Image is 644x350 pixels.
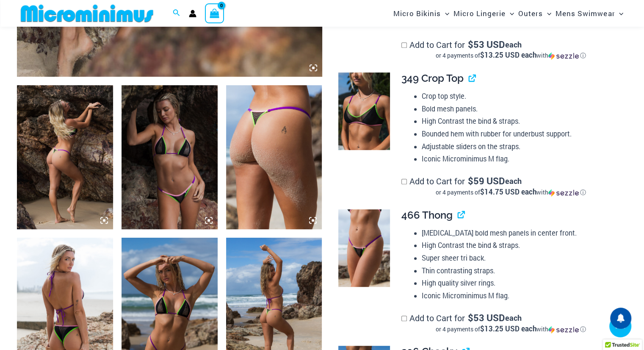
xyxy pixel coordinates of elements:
a: Micro BikinisMenu ToggleMenu Toggle [391,3,451,24]
input: Add to Cart for$53 USD eachor 4 payments of$13.25 USD eachwithSezzle Click to learn more about Se... [401,316,407,321]
li: High Contrast the bind & straps. [422,115,620,128]
span: 349 Crop Top [401,72,464,84]
div: or 4 payments of with [401,325,620,333]
label: Add to Cart for [401,39,620,60]
div: or 4 payments of$13.25 USD eachwithSezzle Click to learn more about Sezzle [401,325,620,333]
li: Bounded hem with rubber for underbust support. [422,128,620,140]
span: each [505,314,522,322]
div: or 4 payments of with [401,188,620,197]
li: Thin contrasting straps. [422,264,620,277]
span: Menu Toggle [615,3,623,24]
img: Sezzle [548,52,579,60]
input: Add to Cart for$53 USD eachor 4 payments of$13.25 USD eachwithSezzle Click to learn more about Se... [401,42,407,48]
img: Sezzle [548,189,579,197]
a: Account icon link [189,10,196,17]
img: Reckless Neon Crush Black Neon 306 Tri Top 296 Cheeky [122,85,218,229]
li: Iconic Microminimus M flag. [422,153,620,165]
span: $14.75 USD each [480,187,536,197]
span: 53 USD [467,314,504,322]
span: $ [467,38,473,50]
label: Add to Cart for [401,175,620,197]
li: Bold mesh panels. [422,103,620,115]
a: OutersMenu ToggleMenu Toggle [516,3,553,24]
span: 466 Thong [401,209,453,221]
nav: Site Navigation [390,1,627,25]
a: Mens SwimwearMenu ToggleMenu Toggle [553,3,625,24]
img: Reckless Neon Crush Black Neon 349 Crop Top 466 Thong [17,85,113,229]
span: $ [467,311,473,324]
img: MM SHOP LOGO FLAT [17,4,157,23]
img: Reckless Neon Crush Black Neon 466 Thong [338,209,390,287]
li: Adjustable sliders on the straps. [422,140,620,153]
li: [MEDICAL_DATA] bold mesh panels in center front. [422,227,620,239]
span: $13.25 USD each [480,324,536,333]
a: Micro LingerieMenu ToggleMenu Toggle [451,3,516,24]
a: View Shopping Cart, empty [205,3,224,23]
img: Reckless Neon Crush Black Neon 349 Crop Top [338,72,390,150]
input: Add to Cart for$59 USD eachor 4 payments of$14.75 USD eachwithSezzle Click to learn more about Se... [401,179,407,184]
a: Search icon link [173,8,180,19]
img: Sezzle [548,326,579,333]
span: $13.25 USD each [480,50,536,60]
li: Crop top style. [422,90,620,103]
span: Micro Lingerie [453,3,506,24]
div: or 4 payments of with [401,51,620,60]
span: $ [467,175,473,187]
span: Menu Toggle [543,3,551,24]
span: 59 USD [467,177,504,185]
span: Menu Toggle [441,3,449,24]
div: or 4 payments of$14.75 USD eachwithSezzle Click to learn more about Sezzle [401,188,620,197]
span: each [505,177,522,185]
span: Menu Toggle [506,3,514,24]
span: Mens Swimwear [556,3,615,24]
li: High Contrast the bind & straps. [422,239,620,252]
span: each [505,40,522,49]
span: 53 USD [467,40,504,49]
span: Micro Bikinis [393,3,441,24]
label: Add to Cart for [401,312,620,333]
li: Iconic Microminimus M flag. [422,289,620,302]
span: Outers [518,3,543,24]
div: or 4 payments of$13.25 USD eachwithSezzle Click to learn more about Sezzle [401,51,620,60]
li: High quality silver rings. [422,277,620,289]
img: Reckless Neon Crush Black Neon 466 Thong [226,85,322,229]
li: Super sheer tri back. [422,252,620,264]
